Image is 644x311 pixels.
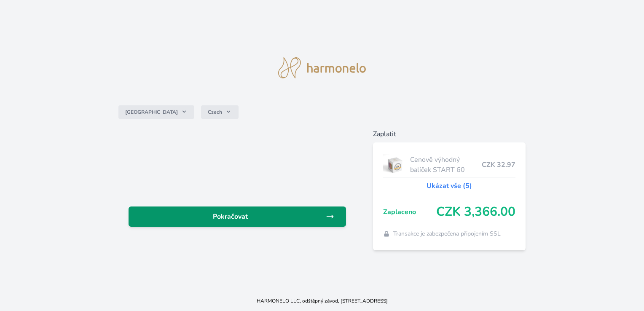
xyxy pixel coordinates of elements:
img: logo.svg [278,57,366,78]
span: [GEOGRAPHIC_DATA] [125,109,178,115]
span: CZK 3,366.00 [436,204,515,220]
img: start.jpg [383,154,407,175]
a: Pokračovat [129,206,346,227]
span: Pokračovat [135,212,325,222]
span: Czech [208,109,222,115]
span: Zaplaceno [383,207,436,217]
span: Transakce je zabezpečena připojením SSL [393,230,501,238]
span: Cenově výhodný balíček START 60 [410,155,481,175]
a: Ukázat vše (5) [427,181,472,191]
span: CZK 32.97 [482,160,515,170]
button: Czech [201,105,239,119]
button: [GEOGRAPHIC_DATA] [118,105,194,119]
h6: Zaplatit [373,129,526,139]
